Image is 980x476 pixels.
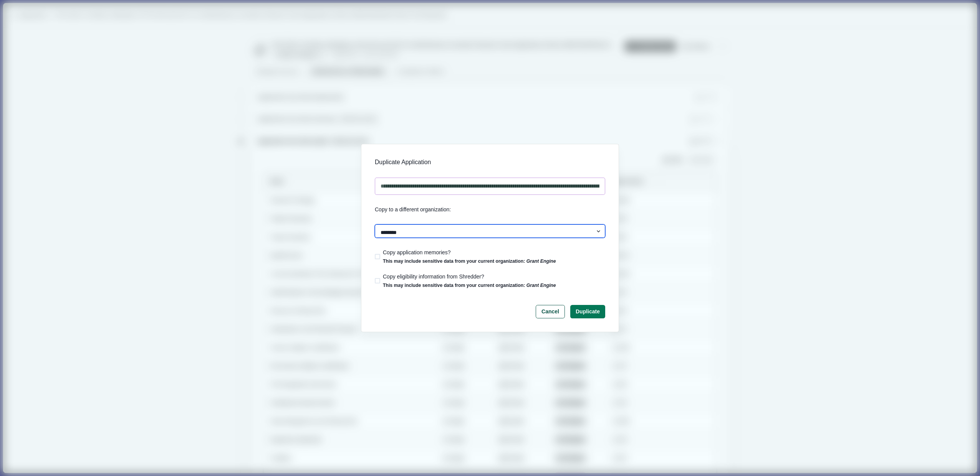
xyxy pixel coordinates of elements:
[383,282,556,289] span: This may include sensitive data from your current organization:
[375,158,605,167] h1: Duplicate Application
[383,249,556,257] span: Copy application memories?
[383,258,556,265] span: This may include sensitive data from your current organization:
[536,305,565,318] button: Cancel
[526,259,556,264] i: Grant Engine
[570,305,605,318] button: Duplicate
[526,283,556,288] i: Grant Engine
[383,273,556,281] span: Copy eligibility information from Shredder?
[375,206,605,214] div: Copy to a different organization:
